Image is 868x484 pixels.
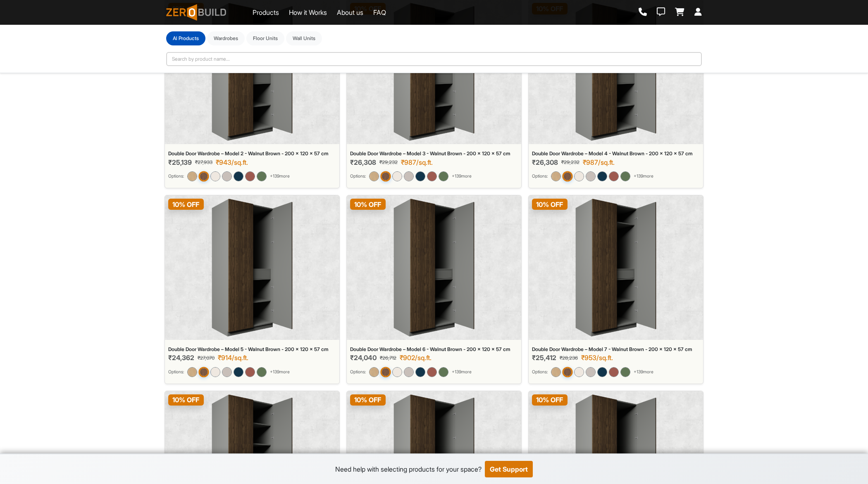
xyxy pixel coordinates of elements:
img: Double Door Wardrobe – Model 3 - Ivory Cream - 200 x 120 x 57 cm [392,171,402,181]
img: Double Door Wardrobe – Model 3 - Earth Brown - 200 x 120 x 57 cm [427,171,437,181]
div: ₹902/sq.ft. [400,354,432,362]
span: ₹26,308 [532,159,558,166]
a: Products [253,7,279,17]
span: ₹28,236 [560,354,578,362]
span: 10 % OFF [168,199,204,210]
div: Double Door Wardrobe – Model 4 - Walnut Brown - 200 x 120 x 57 cm [532,151,700,157]
small: Options: [532,369,548,375]
img: Double Door Wardrobe – Model 7 - Walnut Brown - 200 x 120 x 57 cm [575,199,656,337]
div: Double Door Wardrobe – Model 2 - Walnut Brown - 200 x 120 x 57 cm [168,151,336,157]
img: Double Door Wardrobe – Model 7 - Earth Brown - 200 x 120 x 57 cm [609,367,619,377]
div: Double Door Wardrobe – Model 3 - Walnut Brown - 200 x 120 x 57 cm [350,151,518,157]
img: Double Door Wardrobe – Model 4 - Graphite Blue - 200 x 120 x 57 cm [597,171,607,181]
span: + 139 more [270,173,290,180]
small: Options: [168,173,184,180]
img: Double Door Wardrobe – Model 3 - Walnut Brown - 200 x 120 x 57 cm [380,171,391,181]
img: Double Door Wardrobe – Model 7 - Walnut Brown - 200 x 120 x 57 cm [562,367,572,377]
a: FAQ [373,7,386,17]
span: + 139 more [634,369,653,375]
img: Double Door Wardrobe – Model 4 - Light Oak - 200 x 120 x 57 cm [551,171,561,181]
img: Double Door Wardrobe – Model 4 - English Green - 200 x 120 x 57 cm [620,171,630,181]
span: ₹29,232 [561,159,579,166]
div: ₹943/sq.ft. [216,159,248,166]
a: Login [694,8,702,17]
img: Double Door Wardrobe – Model 5 - English Green - 200 x 120 x 57 cm [257,367,267,377]
small: Options: [350,369,366,375]
img: Double Door Wardrobe – Model 6 - Light Oak - 200 x 120 x 57 cm [369,367,379,377]
img: Double Door Wardrobe – Model 7 - Ivory Cream - 200 x 120 x 57 cm [574,367,584,377]
span: + 139 more [452,173,472,180]
img: Double Door Wardrobe – Model 3 - Graphite Blue - 200 x 120 x 57 cm [415,171,425,181]
span: 10 % OFF [350,394,386,406]
span: 10 % OFF [532,394,568,406]
span: + 139 more [270,369,290,375]
img: Double Door Wardrobe – Model 6 - Graphite Blue - 200 x 120 x 57 cm [415,367,425,377]
span: ₹26,712 [380,354,396,362]
span: + 139 more [634,173,653,180]
a: Double Door Wardrobe – Model 6 - Walnut Brown - 200 x 120 x 57 cm10% OFFDouble Door Wardrobe – Mo... [346,195,522,384]
img: Double Door Wardrobe – Model 7 - Sandstone - 200 x 120 x 57 cm [586,367,596,377]
div: ₹987/sq.ft. [583,159,615,166]
img: Double Door Wardrobe – Model 5 - Graphite Blue - 200 x 120 x 57 cm [234,367,243,377]
img: Double Door Wardrobe – Model 3 - English Green - 200 x 120 x 57 cm [439,171,448,181]
div: Double Door Wardrobe – Model 5 - Walnut Brown - 200 x 120 x 57 cm [168,346,336,352]
span: 10 % OFF [350,199,386,210]
span: + 139 more [452,369,472,375]
img: Double Door Wardrobe – Model 5 - Sandstone - 200 x 120 x 57 cm [222,367,232,377]
img: Double Door Wardrobe – Model 2 - Light Oak - 200 x 120 x 57 cm [187,171,197,181]
img: Double Door Wardrobe – Model 3 - Light Oak - 200 x 120 x 57 cm [369,171,379,181]
img: Double Door Wardrobe – Model 6 - Earth Brown - 200 x 120 x 57 cm [427,367,437,377]
div: Double Door Wardrobe – Model 7 - Walnut Brown - 200 x 120 x 57 cm [532,346,700,352]
div: Need help with selecting products for your space? [335,464,482,474]
img: Double Door Wardrobe – Model 5 - Walnut Brown - 200 x 120 x 57 cm [212,199,293,337]
small: Options: [168,369,184,375]
small: Options: [532,173,548,180]
img: ZeroBuild logo [166,4,226,21]
span: ₹27,070 [198,354,215,362]
img: Double Door Wardrobe – Model 6 - Walnut Brown - 200 x 120 x 57 cm [380,367,391,377]
span: ₹26,308 [350,159,376,166]
button: Get Support [485,461,533,477]
button: Al Products [166,31,205,45]
img: Double Door Wardrobe – Model 7 - Graphite Blue - 200 x 120 x 57 cm [597,367,607,377]
div: ₹953/sq.ft. [581,354,613,362]
img: Double Door Wardrobe – Model 2 - Walnut Brown - 200 x 120 x 57 cm [198,171,209,181]
div: ₹914/sq.ft. [218,354,248,362]
img: Double Door Wardrobe – Model 6 - Ivory Cream - 200 x 120 x 57 cm [392,367,402,377]
small: Options: [350,173,366,180]
button: Floor Units [246,31,284,45]
img: Double Door Wardrobe – Model 4 - Ivory Cream - 200 x 120 x 57 cm [574,171,584,181]
span: ₹25,412 [532,354,556,362]
span: ₹25,139 [168,159,192,166]
img: Double Door Wardrobe – Model 5 - Light Oak - 200 x 120 x 57 cm [187,367,197,377]
a: About us [337,7,363,17]
img: Double Door Wardrobe – Model 5 - Earth Brown - 200 x 120 x 57 cm [245,367,255,377]
div: Double Door Wardrobe – Model 6 - Walnut Brown - 200 x 120 x 57 cm [350,346,518,352]
img: Double Door Wardrobe – Model 7 - English Green - 200 x 120 x 57 cm [620,367,630,377]
span: 10 % OFF [168,394,204,406]
img: Double Door Wardrobe – Model 4 - Walnut Brown - 200 x 120 x 57 cm [562,171,572,181]
img: Double Door Wardrobe – Model 6 - Sandstone - 200 x 120 x 57 cm [404,367,414,377]
a: Double Door Wardrobe – Model 5 - Walnut Brown - 200 x 120 x 57 cm10% OFFDouble Door Wardrobe – Mo... [165,195,340,384]
button: Wall Units [286,31,322,45]
img: Double Door Wardrobe – Model 6 - English Green - 200 x 120 x 57 cm [439,367,448,377]
img: Double Door Wardrobe – Model 2 - English Green - 200 x 120 x 57 cm [257,171,267,181]
img: Double Door Wardrobe – Model 3 - Sandstone - 200 x 120 x 57 cm [404,171,414,181]
span: ₹27,933 [195,159,212,166]
span: ₹24,040 [350,354,377,362]
a: How it Works [289,7,327,17]
img: Double Door Wardrobe – Model 6 - Walnut Brown - 200 x 120 x 57 cm [393,199,475,337]
img: Double Door Wardrobe – Model 7 - Light Oak - 200 x 120 x 57 cm [551,367,561,377]
a: Double Door Wardrobe – Model 7 - Walnut Brown - 200 x 120 x 57 cm10% OFFDouble Door Wardrobe – Mo... [528,195,703,384]
button: Wardrobes [207,31,245,45]
span: ₹24,362 [168,354,194,362]
img: Double Door Wardrobe – Model 4 - Sandstone - 200 x 120 x 57 cm [586,171,596,181]
div: ₹987/sq.ft. [401,159,433,166]
img: Double Door Wardrobe – Model 4 - Earth Brown - 200 x 120 x 57 cm [609,171,619,181]
img: Double Door Wardrobe – Model 5 - Walnut Brown - 200 x 120 x 57 cm [198,367,209,377]
img: Double Door Wardrobe – Model 2 - Ivory Cream - 200 x 120 x 57 cm [210,171,220,181]
img: Double Door Wardrobe – Model 5 - Ivory Cream - 200 x 120 x 57 cm [210,367,220,377]
img: Double Door Wardrobe – Model 2 - Earth Brown - 200 x 120 x 57 cm [245,171,255,181]
span: 10 % OFF [532,199,568,210]
input: Search by product name... [166,52,702,66]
